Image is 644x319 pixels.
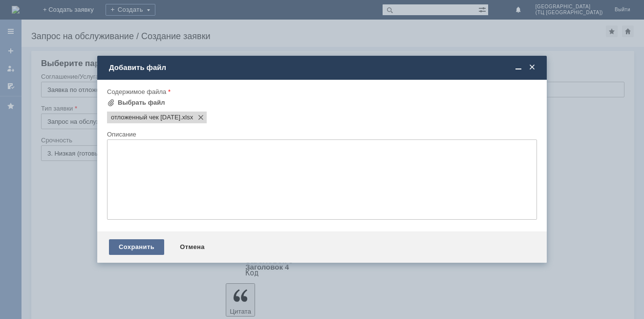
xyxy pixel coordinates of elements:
span: Закрыть [527,63,537,72]
span: Свернуть (Ctrl + M) [514,63,523,72]
div: Содержимое файла [107,89,535,95]
span: отложенный чек 17.08.2025.xlsx [180,114,193,121]
div: Описание [107,131,535,137]
div: Добавить файл [109,63,537,72]
div: Добрый вечер! В программе есть отложенный чек ,просьба удалить. [GEOGRAPHIC_DATA]. [4,4,143,27]
div: Выбрать файл [118,99,165,107]
span: отложенный чек 17.08.2025.xlsx [111,114,180,121]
